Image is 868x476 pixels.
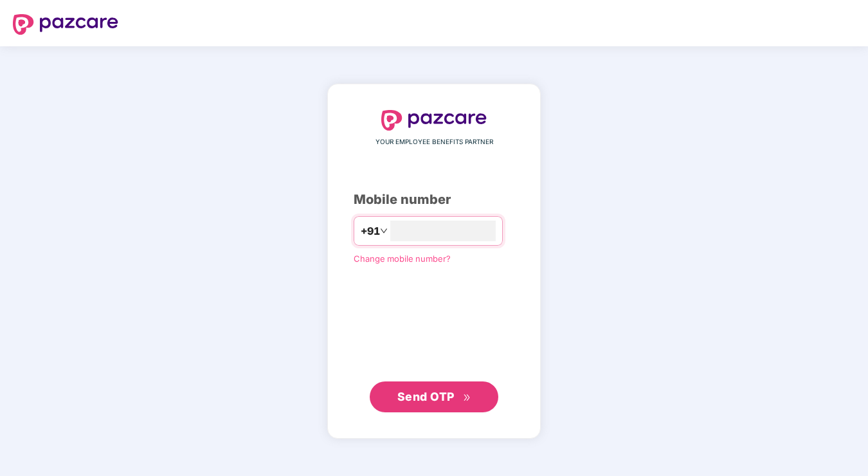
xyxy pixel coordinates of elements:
span: YOUR EMPLOYEE BENEFITS PARTNER [375,137,493,147]
img: logo [13,14,118,35]
div: Mobile number [354,190,514,210]
img: logo [381,110,487,131]
span: double-right [463,394,471,402]
a: Change mobile number? [354,253,451,264]
button: Send OTPdouble-right [370,381,498,412]
span: down [380,227,388,235]
span: Send OTP [397,390,455,403]
span: +91 [361,223,380,239]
